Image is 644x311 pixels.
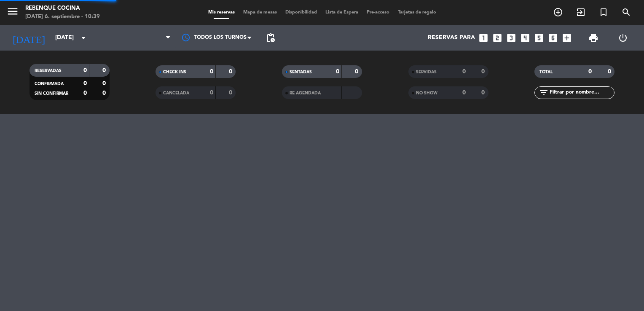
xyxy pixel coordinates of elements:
span: CHECK INS [163,70,186,74]
strong: 0 [462,90,466,96]
span: Reserva especial [592,5,615,19]
strong: 0 [229,90,234,96]
strong: 0 [608,69,613,75]
span: CONFIRMADA [35,82,64,86]
input: Filtrar por nombre... [549,88,614,97]
span: pending_actions [266,33,276,43]
span: Lista de Espera [321,10,362,15]
i: arrow_drop_down [78,33,89,43]
span: print [588,33,598,43]
strong: 0 [102,67,107,73]
span: NO SHOW [416,91,437,95]
strong: 0 [588,69,592,75]
span: RESERVAR MESA [547,5,569,19]
i: looks_one [478,32,489,43]
span: SERVIDAS [416,70,437,74]
div: Rebenque Cocina [25,4,100,13]
span: Pre-acceso [362,10,394,15]
i: [DATE] [6,29,51,47]
strong: 0 [336,69,339,75]
span: Disponibilidad [281,10,321,15]
i: filter_list [539,88,549,98]
i: looks_6 [547,32,558,43]
div: LOG OUT [608,25,638,51]
strong: 0 [210,90,213,96]
span: Tarjetas de regalo [394,10,440,15]
i: looks_3 [506,32,517,43]
button: menu [6,5,19,21]
span: Mapa de mesas [239,10,281,15]
span: WALK IN [569,5,592,19]
i: search [621,7,631,17]
span: Reservas para [428,35,475,41]
strong: 0 [462,69,466,75]
strong: 0 [83,67,87,73]
span: RESERVADAS [35,69,62,73]
strong: 0 [102,90,107,96]
i: add_circle_outline [553,7,563,17]
span: SENTADAS [290,70,312,74]
span: TOTAL [539,70,553,74]
i: add_box [561,32,572,43]
i: exit_to_app [576,7,586,17]
i: looks_4 [520,32,531,43]
i: looks_two [492,32,503,43]
span: BUSCAR [615,5,638,19]
strong: 0 [481,90,486,96]
span: RE AGENDADA [290,91,321,95]
strong: 0 [481,69,486,75]
span: Mis reservas [204,10,239,15]
i: menu [6,5,19,18]
i: turned_in_not [598,7,609,17]
strong: 0 [102,80,107,86]
i: looks_5 [534,32,545,43]
span: SIN CONFIRMAR [35,91,68,96]
strong: 0 [210,69,213,75]
strong: 0 [83,80,87,86]
i: power_settings_new [618,33,628,43]
strong: 0 [83,90,87,96]
strong: 0 [229,69,234,75]
div: [DATE] 6. septiembre - 10:39 [25,13,100,21]
span: CANCELADA [163,91,189,95]
strong: 0 [355,69,360,75]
